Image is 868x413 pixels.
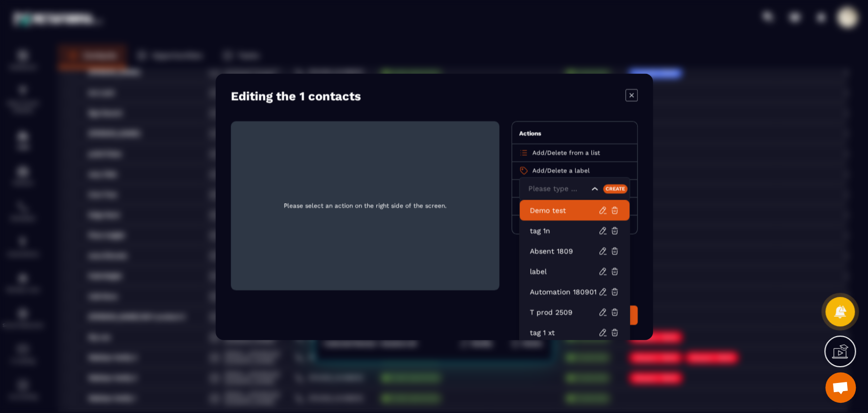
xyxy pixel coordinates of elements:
p: Automation 180901 [530,286,598,296]
div: Search for option [519,177,630,200]
p: / [532,166,590,174]
div: Mở cuộc trò chuyện [825,372,856,403]
p: label [530,266,598,276]
span: Delete a label [547,167,590,174]
h4: Editing the 1 contacts [231,89,361,103]
input: Search for option [526,183,589,194]
span: Delete from a list [547,149,600,156]
p: Demo test [530,205,598,215]
p: tag 1 xt [530,327,598,337]
div: Create [603,184,627,193]
button: Edit [597,305,638,324]
span: Please select an action on the right side of the screen. [239,129,491,282]
p: T prod 2509 [530,307,598,317]
p: / [532,148,600,156]
p: tag 1n [530,225,598,235]
span: Add [532,149,545,156]
span: Add [532,167,545,174]
span: Actions [519,129,541,136]
p: Absent 1809 [530,245,598,256]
